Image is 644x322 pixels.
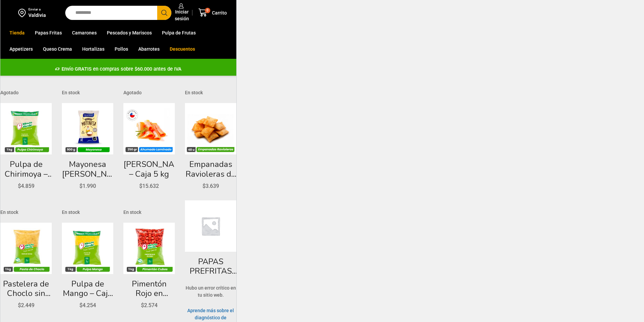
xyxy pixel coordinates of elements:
a: Pimentón Rojo en Cubos – Caja 12 kg [123,279,175,299]
span: $ [79,302,82,308]
a: Pulpa de Mango – Caja 10 kg [62,279,113,299]
a: Pulpa de Frutas [159,26,199,39]
bdi: 3.639 [202,183,219,189]
a: Camarones [69,26,100,39]
img: Marcador de posición [185,200,236,252]
a: Mayonesa [PERSON_NAME] – Caja 9 kilos [62,159,113,179]
p: En stock [0,209,52,216]
a: Queso Crema [40,43,75,55]
p: En stock [62,209,113,216]
bdi: 15.632 [139,183,159,189]
span: $ [202,183,206,189]
a: Pulpa de Chirimoya – Caja 10 kg [0,159,52,179]
span: $ [18,302,21,308]
bdi: 4.254 [79,302,96,308]
a: [PERSON_NAME] – Caja 5 kg [123,159,175,179]
a: Pollos [111,43,132,55]
div: Enviar a [28,7,46,12]
bdi: 1.990 [79,183,96,189]
button: Search button [157,6,171,20]
a: 0 Carrito [196,5,230,21]
span: 0 [205,8,210,13]
p: Agotado [123,89,175,96]
span: $ [79,183,82,189]
a: Pastelera de Choclo sin Condimiento – Caja 7 kg [0,279,52,299]
p: En stock [123,209,175,216]
p: Agotado [0,89,52,96]
span: $ [139,183,142,189]
bdi: 4.859 [18,183,34,189]
span: Iniciar sesión [173,8,189,22]
p: Hubo un error crítico en tu sitio web. [185,284,236,299]
span: Carrito [210,9,227,16]
a: Abarrotes [135,43,163,55]
p: En stock [62,89,113,96]
a: Pescados y Mariscos [103,26,155,39]
a: PAPAS PREFRITAS PREMIUM IMP 13X13 2,5KGX1 [185,257,236,276]
a: Papas Fritas [31,26,65,39]
span: $ [18,183,21,189]
bdi: 2.574 [141,302,158,308]
a: Hortalizas [79,43,108,55]
img: address-field-icon.svg [18,7,28,19]
a: Tienda [6,26,28,39]
p: En stock [185,89,236,96]
div: Valdivia [28,12,46,19]
bdi: 2.449 [18,302,34,308]
a: Empanadas Ravioleras de Queso – Caja 288 unidades [185,159,236,179]
a: Appetizers [6,43,36,55]
span: $ [141,302,144,308]
a: Descuentos [166,43,198,55]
